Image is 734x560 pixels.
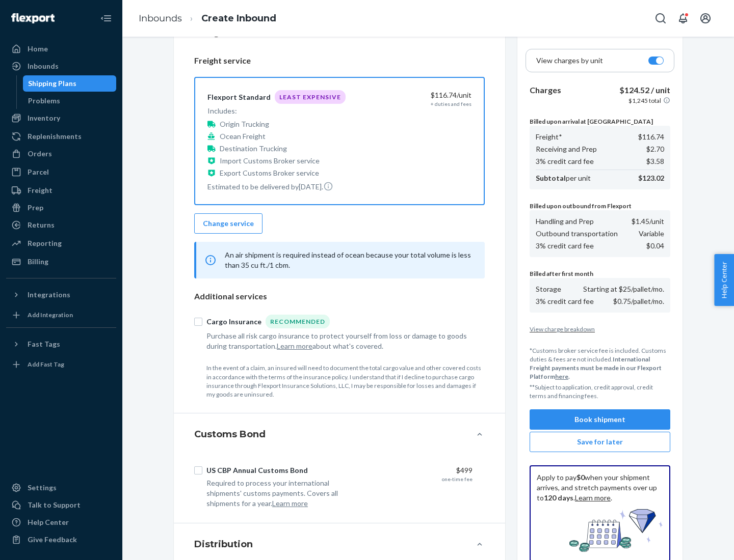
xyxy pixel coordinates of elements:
[11,13,55,23] img: Flexport logo
[6,254,116,270] a: Billing
[714,254,734,306] button: Help Center
[530,432,670,452] button: Save for later
[638,132,664,142] p: $116.74
[536,156,594,166] p: 3% credit card fee
[194,213,263,234] button: Change service
[536,55,603,66] p: View charges by unit
[673,8,693,29] button: Open notifications
[6,128,116,145] a: Replenishments
[6,58,116,74] a: Inbounds
[6,110,116,126] a: Inventory
[206,363,485,399] p: In the event of a claim, an insured will need to document the total cargo value and other covered...
[6,287,116,303] button: Integrations
[6,514,116,530] a: Help Center
[365,90,471,100] div: $116.74 /unit
[6,217,116,233] a: Returns
[28,517,69,527] div: Help Center
[442,475,473,483] div: one-time fee
[130,4,284,34] ol: breadcrumbs
[277,341,312,351] button: Learn more
[619,85,670,96] p: $124.52 / unit
[536,216,594,227] p: Handling and Prep
[28,311,73,319] div: Add Integration
[6,200,116,216] a: Prep
[28,44,48,54] div: Home
[6,235,116,251] a: Reporting
[206,331,473,351] div: Purchase all risk cargo insurance to protect yourself from loss or damage to goods during transpo...
[206,317,261,327] div: Cargo Insurance
[28,149,52,159] div: Orders
[431,100,471,107] div: + duties and fees
[6,531,116,548] button: Give Feedback
[530,346,670,381] p: *Customs broker service fee is included. Customs duties & fees are not included.
[695,8,716,29] button: Open account menu
[28,238,62,248] div: Reporting
[530,269,670,278] p: Billed after first month
[206,478,358,509] div: Required to process your international shipments' customs payments. Covers all shipments for a year.
[28,78,76,89] div: Shipping Plans
[275,90,346,104] div: Least Expensive
[220,144,287,154] p: Destination Trucking
[530,355,662,380] b: International Freight payments must be made in our Flexport Platform .
[583,284,664,294] p: Starting at $25/pallet/mo.
[6,307,116,323] a: Add Integration
[536,173,591,183] p: per unit
[575,493,611,502] a: Learn more
[530,325,670,333] button: View charge breakdown
[28,113,60,123] div: Inventory
[28,167,49,177] div: Parcel
[28,339,60,349] div: Fast Tags
[638,173,664,183] p: $123.02
[194,55,485,67] p: Freight service
[6,41,116,57] a: Home
[555,373,568,380] a: here
[536,284,561,294] p: Storage
[28,131,82,142] div: Replenishments
[536,144,597,154] p: Receiving and Prep
[628,96,661,105] p: $1,245 total
[207,181,346,192] p: Estimated to be delivered by [DATE] .
[28,290,70,300] div: Integrations
[194,466,202,474] input: US CBP Annual Customs Bond
[613,296,664,306] p: $0.75/pallet/mo.
[6,182,116,199] a: Freight
[28,96,60,106] div: Problems
[28,535,77,545] div: Give Feedback
[220,131,266,142] p: Ocean Freight
[646,144,664,154] p: $2.70
[207,106,346,116] p: Includes:
[194,318,202,326] input: Cargo InsuranceRecommended
[6,497,116,513] a: Talk to Support
[6,164,116,180] a: Parcel
[530,85,561,95] b: Charges
[28,483,57,493] div: Settings
[6,480,116,496] a: Settings
[194,428,266,441] h4: Customs Bond
[536,229,618,239] p: Outbound transportation
[194,291,485,302] p: Additional services
[272,498,308,509] button: Learn more
[6,356,116,373] a: Add Fast Tag
[28,203,43,213] div: Prep
[544,493,573,502] b: 120 days
[194,538,253,551] h4: Distribution
[646,241,664,251] p: $0.04
[220,168,319,178] p: Export Customs Broker service
[28,360,64,369] div: Add Fast Tag
[139,13,182,24] a: Inbounds
[576,473,585,482] b: $0
[366,465,473,475] div: $499
[28,61,59,71] div: Inbounds
[220,119,269,129] p: Origin Trucking
[536,241,594,251] p: 3% credit card fee
[536,132,562,142] p: Freight*
[530,409,670,430] button: Book shipment
[28,220,55,230] div: Returns
[537,472,663,503] p: Apply to pay when your shipment arrives, and stretch payments over up to . .
[28,257,48,267] div: Billing
[530,117,670,126] p: Billed upon arrival at [GEOGRAPHIC_DATA]
[632,216,664,227] p: $1.45 /unit
[28,185,53,195] div: Freight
